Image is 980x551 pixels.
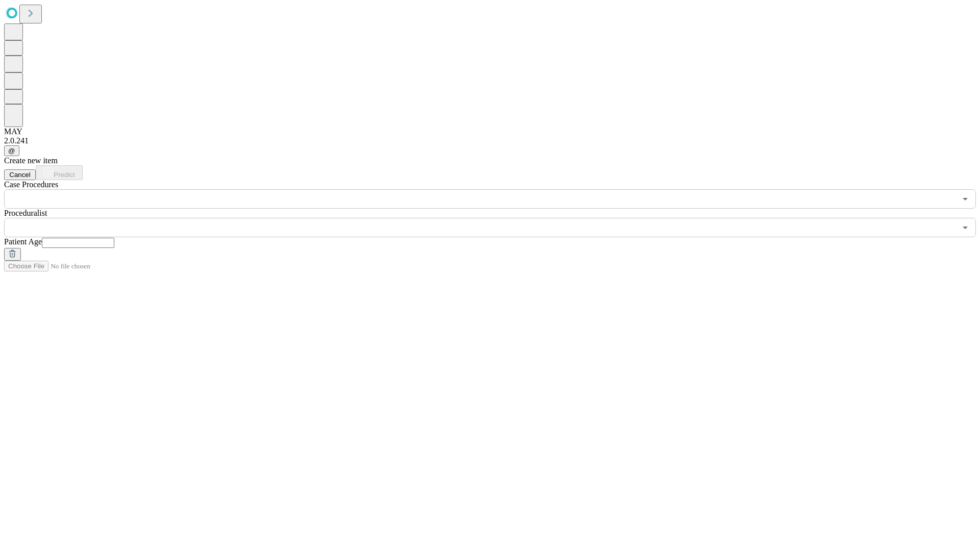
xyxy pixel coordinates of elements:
[4,180,58,189] span: Scheduled Procedure
[958,192,972,206] button: Open
[9,171,31,179] span: Cancel
[4,156,58,165] span: Create new item
[36,165,83,180] button: Predict
[4,169,36,180] button: Cancel
[4,145,19,156] button: @
[958,220,972,235] button: Open
[4,136,976,145] div: 2.0.241
[8,147,15,155] span: @
[4,127,976,136] div: MAY
[54,171,75,179] span: Predict
[4,237,42,246] span: Patient Age
[4,209,47,217] span: Proceduralist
